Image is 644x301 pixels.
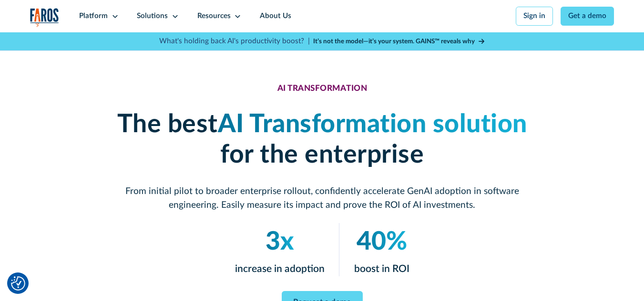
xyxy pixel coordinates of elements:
[30,8,59,27] img: Logo of the analytics and reporting company Faros.
[220,142,424,167] strong: for the enterprise
[197,11,231,22] div: Resources
[561,7,614,26] a: Get a demo
[11,276,25,291] button: Cookie Settings
[159,36,310,47] p: What's holding back AI's productivity boost? |
[313,37,485,46] a: It’s not the model—it’s your system. GAINS™ reveals why
[137,11,168,22] div: Solutions
[516,7,553,26] a: Sign in
[79,11,108,22] div: Platform
[354,262,409,277] p: boost in ROI
[235,262,324,277] p: increase in adoption
[103,185,541,212] p: From initial pilot to broader enterprise rollout, confidently accelerate GenAI adoption in softwa...
[277,84,367,94] div: AI TRANSFORMATION
[117,112,217,137] strong: The best
[30,8,59,27] a: home
[357,230,407,255] em: 40%
[217,112,527,137] em: AI Transformation solution
[265,230,294,255] em: 3x
[11,276,25,291] img: Revisit consent button
[313,38,475,45] strong: It’s not the model—it’s your system. GAINS™ reveals why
